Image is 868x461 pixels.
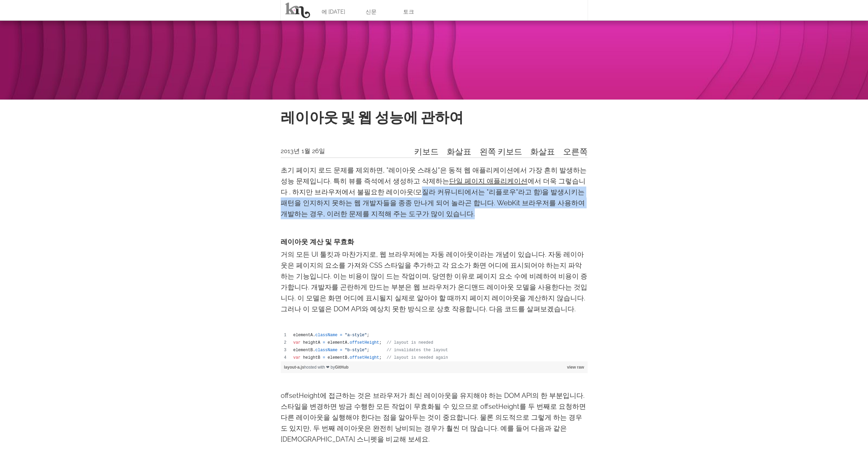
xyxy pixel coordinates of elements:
span: elementA [293,333,313,338]
font: 2013년 1월 26일 [281,147,325,154]
font: 초기 페이지 로드 문제를 제외하면, "레이아웃 스래싱"은 동적 웹 애플리케이션에서 가장 흔히 발생하는 성능 문제입니다. 특히 뷰를 즉석에서 생성하고 삭제하는 [281,166,587,185]
span: heightA [303,340,320,345]
font: 레이아웃 및 웹 성능에 관하여 [281,109,464,126]
font: 키보드_화살표_오른쪽 [498,146,588,154]
span: // invalidates the layout [386,348,448,353]
span: ; [367,333,369,338]
span: . [347,355,350,360]
span: className [315,348,338,353]
span: "b-style" [345,348,367,353]
span: . [313,348,315,353]
font: 키보드_화살표_왼쪽 [414,146,496,154]
span: elementA [328,340,348,345]
font: 신문 [366,9,377,15]
a: layout-a.js [284,365,304,370]
span: heightB [303,355,320,360]
span: = [323,355,325,360]
span: ; [379,355,382,360]
span: = [340,333,342,338]
span: var [293,340,301,345]
span: . [347,340,350,345]
span: var [293,355,301,360]
span: offsetHeight [350,340,379,345]
span: // layout is needed again [386,355,448,360]
font: 레이아웃 계산 및 무효화 [281,238,354,246]
span: ; [379,340,382,345]
span: ; [367,348,369,353]
span: = [340,348,342,353]
div: hosted with ❤ by [281,361,588,373]
span: offsetHeight [350,355,379,360]
span: elementB [328,355,348,360]
span: className [315,333,338,338]
span: elementB [293,348,313,353]
span: = [323,340,325,345]
span: "a-style" [345,333,367,338]
a: GitHub [335,365,349,370]
font: 토크 [403,9,414,15]
a: 단일 페이지 애플리케이션 [449,177,528,185]
span: . [313,333,315,338]
div: layout-a.js content, created by kellegous on 11:46AM on January 23, 2013. [281,331,588,361]
a: view raw [567,365,584,370]
font: 에서 더욱 그렇습니다 . 하지만 브라우저에서 불필요한 레이아웃(모질라 커뮤니티에서는 "리플로우"라고 함)을 발생시키는 패턴을 인지하지 못하는 웹 개발자들을 종종 만나게 되어 ... [281,177,586,218]
span: // layout is needed [386,340,433,345]
font: 에 [DATE] [322,9,345,15]
a: 키보드_화살표_왼쪽 [414,149,496,156]
font: 거의 모든 UI 툴킷과 마찬가지로, 웹 브라우저에는 자동 레이아웃이라는 개념이 있습니다. 자동 레이아웃은 페이지의 요소를 가져와 CSS 스타일을 추가하고 각 요소가 화면 어디... [281,250,587,313]
a: 키보드_화살표_오른쪽 [498,149,588,156]
font: offsetHeight에 접근하는 것은 브라우저가 최신 레이아웃을 유지해야 하는 DOM API의 한 부분입니다. 스타일을 변경하면 방금 수행한 모든 작업이 무효화될 수 있으므... [281,391,586,443]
